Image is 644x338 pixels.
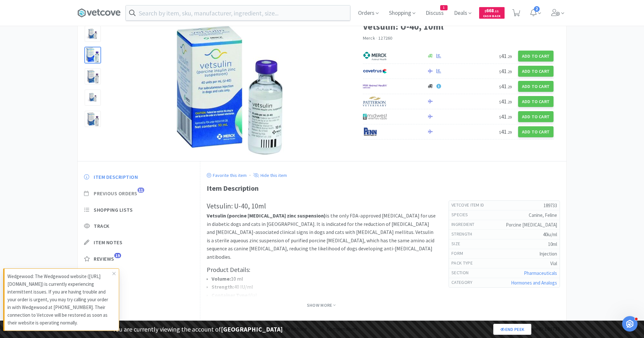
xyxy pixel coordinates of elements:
[499,69,501,74] span: $
[507,130,512,135] span: . 29
[499,52,512,60] span: 41
[363,82,387,91] img: f6b2451649754179b5b4e0c70c3f7cb0_2.png
[207,265,436,275] h3: Product Details:
[440,5,447,10] span: 1
[94,190,137,197] span: Previous Orders
[451,250,468,257] h6: form
[376,35,377,41] span: ·
[478,260,557,267] h5: Vial
[113,324,283,334] p: You are currently viewing the account of
[221,325,283,333] strong: [GEOGRAPHIC_DATA]
[507,54,512,59] span: . 29
[479,4,505,22] a: $668.11Cash Back
[451,221,479,228] h6: ingredient
[485,9,486,13] span: $
[207,183,560,194] div: Item Description
[499,115,501,120] span: $
[507,69,512,74] span: . 29
[507,84,512,89] span: . 29
[423,10,446,16] a: Discuss1
[207,212,436,261] p: is the only FDA-approved [MEDICAL_DATA] for use in diabetic dogs and cats in [GEOGRAPHIC_DATA]. I...
[499,128,512,135] span: 41
[451,270,474,276] h6: Section
[507,100,512,104] span: . 29
[94,207,133,213] span: Shopping Lists
[489,202,557,209] h5: 189733
[507,115,512,120] span: . 29
[493,324,531,335] a: End Peek
[518,111,554,122] button: Add to Cart
[468,250,557,257] h5: Injection
[494,9,499,13] span: . 11
[518,51,554,62] button: Add to Cart
[524,270,557,276] a: Pharmaceuticals
[451,279,478,286] h6: Category
[94,223,109,229] span: Track
[465,241,557,247] h5: 10ml
[518,126,554,137] button: Add to Cart
[378,35,393,41] span: 127260
[451,202,489,208] h6: Vetcove Item Id
[94,256,114,262] span: Reviews
[363,19,554,34] h1: Vetsulin: U-40, 10ml
[499,100,501,104] span: $
[207,212,326,219] strong: Vetsulin (porcine [MEDICAL_DATA] zinc suspension)
[479,221,557,228] h5: Porcine [MEDICAL_DATA]
[94,174,138,180] span: Item Description
[114,253,121,258] span: 19
[363,97,387,106] img: f5e969b455434c6296c6d81ef179fa71_3.png
[622,316,638,332] iframe: Intercom live chat
[94,239,122,246] span: Item Notes
[485,7,499,14] span: 668
[363,127,387,137] img: e1133ece90fa4a959c5ae41b0808c578_9.png
[499,82,512,90] span: 41
[518,96,554,107] button: Add to Cart
[478,231,557,238] h5: 40iu/ml
[363,51,387,61] img: 6d7abf38e3b8462597f4a2f88dede81e_176.png
[363,66,387,76] img: 77fca1acd8b6420a9015268ca798ef17_1.png
[451,260,478,266] h6: pack type
[511,280,557,286] a: Hormones and Analogs
[499,84,501,89] span: $
[137,188,144,193] span: 11
[518,81,554,92] button: Add to Cart
[499,67,512,75] span: 41
[211,172,247,178] p: Favorite this item
[7,273,112,327] p: Wedgewood: The Wedgewood website ([URL][DOMAIN_NAME]) is currently experiencing intermittent issu...
[451,231,477,237] h6: strength
[126,5,350,20] input: Search by item, sku, manufacturer, ingredient, size...
[534,6,540,12] span: 2
[307,302,336,308] span: Show More
[451,212,473,218] h6: Species
[363,112,387,121] img: 4dd14cff54a648ac9e977f0c5da9bc2e_5.png
[518,66,554,77] button: Add to Cart
[499,113,512,120] span: 41
[363,35,375,41] a: Merck
[483,14,501,19] span: Cash Back
[250,171,251,179] div: ·
[259,172,287,178] p: Hide this item
[451,241,465,247] h6: size
[499,54,501,59] span: $
[166,26,294,155] img: d3244bd5bbb745eea0e80caa466985c7_605453.jpeg
[499,98,512,105] span: 41
[499,130,501,135] span: $
[473,212,557,218] h5: Canine, Feline
[207,200,436,212] h2: Vetsulin: U-40, 10ml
